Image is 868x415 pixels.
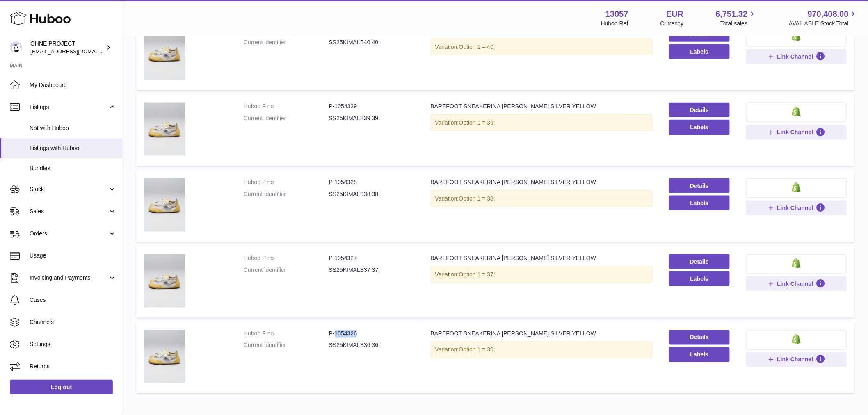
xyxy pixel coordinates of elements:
[669,44,730,59] button: Labels
[329,266,414,274] dd: SS25KIMALB37 37;
[30,340,116,348] span: Settings
[660,20,684,27] div: Currency
[669,330,730,345] a: Details
[244,178,329,186] dt: Huboo P no
[669,196,730,210] button: Labels
[10,380,113,394] a: Log out
[669,103,730,117] a: Details
[30,144,116,152] span: Listings with Huboo
[10,41,22,54] img: internalAdmin-13057@internal.huboo.com
[746,125,847,139] button: Link Channel
[777,204,813,212] span: Link Channel
[329,114,414,122] dd: SS25KIMALB39 39;
[666,9,683,20] strong: EUR
[669,178,730,193] a: Details
[431,254,653,262] div: BAREFOOT SNEAKERINA [PERSON_NAME] SILVER YELLOW
[459,119,495,126] span: Option 1 = 39;
[459,347,495,353] span: Option 1 = 36;
[789,20,858,27] span: AVAILABLE Stock Total
[746,49,847,64] button: Link Channel
[144,254,185,308] img: BAREFOOT SNEAKERINA KIMA LIBERTAS SILVER YELLOW
[329,190,414,198] dd: SS25KIMALB38 38;
[329,39,414,46] dd: SS25KIMALB40 40;
[669,271,730,286] button: Labels
[431,190,653,207] div: Variation:
[792,182,801,192] img: shopify-small.png
[244,190,329,198] dt: Current identifier
[792,334,801,344] img: shopify-small.png
[746,276,847,291] button: Link Channel
[329,254,414,262] dd: P-1054327
[777,128,813,136] span: Link Channel
[144,103,185,156] img: BAREFOOT SNEAKERINA KIMA LIBERTAS SILVER YELLOW
[30,103,108,111] span: Listings
[777,53,813,60] span: Link Channel
[30,296,116,304] span: Cases
[720,20,757,27] span: Total sales
[431,39,653,55] div: Variation:
[777,356,813,363] span: Link Channel
[244,39,329,46] dt: Current identifier
[30,164,116,172] span: Bundles
[716,9,757,27] a: 6,751.32 Total sales
[244,330,329,338] dt: Huboo P no
[30,252,116,260] span: Usage
[431,114,653,131] div: Variation:
[669,254,730,269] a: Details
[669,120,730,135] button: Labels
[30,274,108,282] span: Invoicing and Payments
[30,40,104,55] div: OHNE PROJECT
[244,266,329,274] dt: Current identifier
[30,185,108,193] span: Stock
[746,201,847,215] button: Link Channel
[30,363,116,370] span: Returns
[329,330,414,338] dd: P-1054326
[716,9,748,20] span: 6,751.32
[459,271,495,278] span: Option 1 = 37;
[431,342,653,358] div: Variation:
[30,124,116,132] span: Not with Huboo
[244,342,329,349] dt: Current identifier
[431,178,653,186] div: BAREFOOT SNEAKERINA [PERSON_NAME] SILVER YELLOW
[329,342,414,349] dd: SS25KIMALB36 36;
[459,43,495,50] span: Option 1 = 40;
[30,318,116,326] span: Channels
[329,178,414,186] dd: P-1054328
[244,254,329,262] dt: Huboo P no
[431,330,653,338] div: BAREFOOT SNEAKERINA [PERSON_NAME] SILVER YELLOW
[459,195,495,202] span: Option 1 = 38;
[669,347,730,362] button: Labels
[746,352,847,367] button: Link Channel
[601,20,628,27] div: Huboo Ref
[244,103,329,110] dt: Huboo P no
[329,103,414,110] dd: P-1054329
[30,207,108,215] span: Sales
[431,266,653,283] div: Variation:
[244,114,329,122] dt: Current identifier
[144,330,185,383] img: BAREFOOT SNEAKERINA KIMA LIBERTAS SILVER YELLOW
[30,230,108,237] span: Orders
[808,9,849,20] span: 970,408.00
[30,48,121,55] span: [EMAIL_ADDRESS][DOMAIN_NAME]
[777,280,813,287] span: Link Channel
[144,27,185,80] img: BAREFOOT SNEAKERINA KIMA LIBERTAS SILVER YELLOW
[789,9,858,27] a: 970,408.00 AVAILABLE Stock Total
[605,9,628,20] strong: 13057
[30,81,116,89] span: My Dashboard
[792,258,801,268] img: shopify-small.png
[792,107,801,116] img: shopify-small.png
[144,178,185,232] img: BAREFOOT SNEAKERINA KIMA LIBERTAS SILVER YELLOW
[431,103,653,110] div: BAREFOOT SNEAKERINA [PERSON_NAME] SILVER YELLOW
